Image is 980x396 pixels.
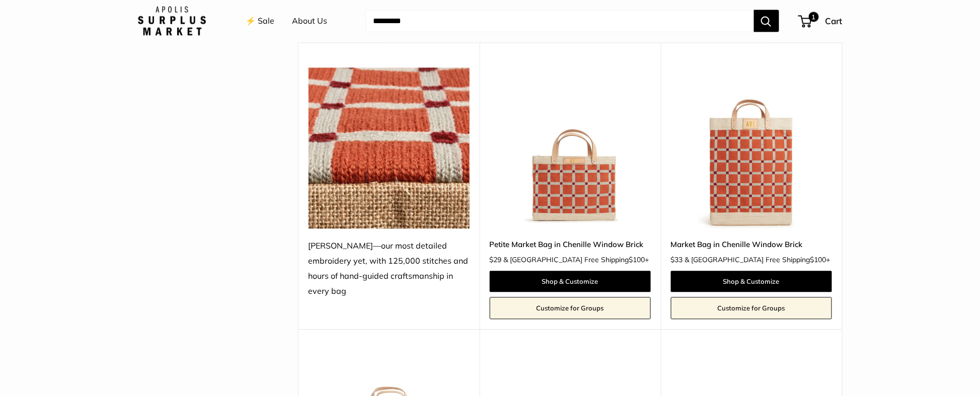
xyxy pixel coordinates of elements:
[504,257,649,264] span: & [GEOGRAPHIC_DATA] Free Shipping +
[309,68,470,229] img: Chenille—our most detailed embroidery yet, with 125,000 stitches and hours of hand-guided craftsm...
[490,256,502,265] span: $29
[365,10,754,32] input: Search...
[671,271,832,292] a: Shop & Customize
[490,297,651,320] a: Customize for Groups
[309,239,470,299] div: [PERSON_NAME]—our most detailed embroidery yet, with 125,000 stitches and hours of hand-guided cr...
[685,257,831,264] span: & [GEOGRAPHIC_DATA] Free Shipping +
[490,239,651,251] a: Petite Market Bag in Chenille Window Brick
[825,16,843,26] span: Cart
[671,239,832,251] a: Market Bag in Chenille Window Brick
[671,68,832,229] a: Market Bag in Chenille Window BrickMarket Bag in Chenille Window Brick
[810,256,826,265] span: $100
[754,10,779,32] button: Search
[808,12,818,22] span: 1
[490,68,651,229] img: Petite Market Bag in Chenille Window Brick
[799,13,843,29] a: 1 Cart
[671,68,832,229] img: Market Bag in Chenille Window Brick
[671,297,832,320] a: Customize for Groups
[138,7,206,36] img: Apolis: Surplus Market
[629,256,645,265] span: $100
[671,256,683,265] span: $33
[490,271,651,292] a: Shop & Customize
[490,68,651,229] a: Petite Market Bag in Chenille Window BrickPetite Market Bag in Chenille Window Brick
[246,14,275,29] a: ⚡️ Sale
[292,14,328,29] a: About Us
